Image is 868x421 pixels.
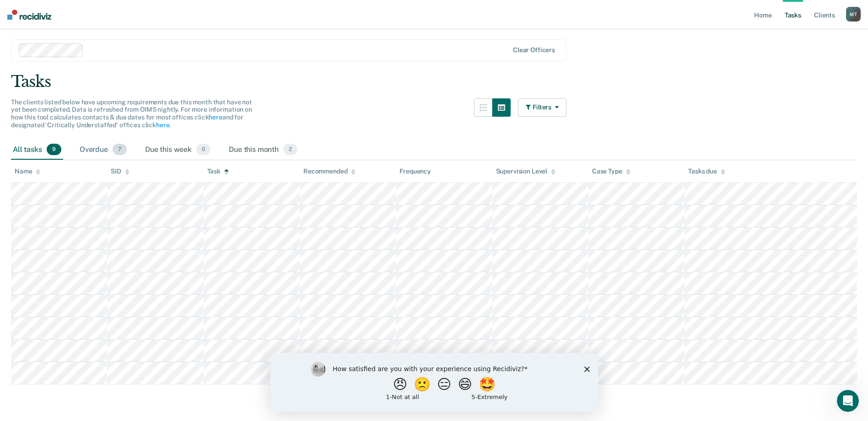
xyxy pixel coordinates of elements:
button: MT [846,7,861,22]
div: Tasks [11,72,857,91]
div: Overdue7 [78,140,129,160]
iframe: Intercom live chat [837,390,859,412]
iframe: Survey by Kim from Recidiviz [270,353,598,412]
div: Frequency [399,167,431,175]
div: Due this month2 [227,140,299,160]
span: 0 [196,144,210,156]
div: Clear officers [513,46,555,54]
span: 7 [113,144,127,156]
div: SID [111,167,129,175]
div: Name [15,167,40,175]
div: Recommended [303,167,356,175]
div: Due this week0 [143,140,212,160]
div: All tasks9 [11,140,63,160]
span: 9 [47,144,61,156]
span: 2 [283,144,297,156]
div: Tasks due [688,167,725,175]
span: The clients listed below have upcoming requirements due this month that have not yet been complet... [11,98,252,129]
div: Task [207,167,229,175]
img: Recidiviz [7,10,51,20]
div: Case Type [592,167,631,175]
a: here [209,113,222,121]
div: M T [846,7,861,22]
div: Supervision Level [496,167,556,175]
a: here [156,121,169,129]
button: Filters [518,98,566,117]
